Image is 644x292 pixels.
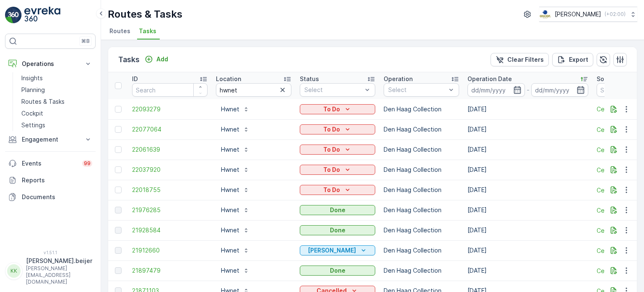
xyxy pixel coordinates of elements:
p: Hwnet [221,206,239,214]
p: Den Haag Collection [384,266,459,275]
p: [PERSON_NAME] [555,10,601,18]
p: ⌘B [81,38,90,45]
p: Routes & Tasks [21,97,65,106]
div: Toggle Row Selected [115,267,122,274]
p: Hwnet [221,105,239,113]
p: Engagement [22,135,79,144]
div: Toggle Row Selected [115,166,122,173]
p: Select [304,86,362,94]
td: [DATE] [463,220,592,240]
img: logo [5,7,22,24]
div: Toggle Row Selected [115,187,122,193]
td: [DATE] [463,160,592,180]
button: Hwnet [216,224,254,237]
div: Toggle Row Selected [115,146,122,153]
input: Search [216,83,291,97]
p: Operation Date [467,75,512,83]
p: Den Haag Collection [384,186,459,194]
p: Den Haag Collection [384,246,459,255]
a: 22093279 [132,105,208,113]
a: Insights [18,72,96,84]
a: Documents [5,189,96,205]
p: Operation [384,75,413,83]
p: Hwnet [221,246,239,255]
p: To Do [323,125,340,134]
p: Cockpit [21,109,43,118]
a: 22077064 [132,125,208,134]
p: Den Haag Collection [384,206,459,214]
p: [PERSON_NAME].beijer [26,257,92,265]
button: To Do [300,124,375,134]
p: [PERSON_NAME] [308,246,356,255]
p: Events [22,159,77,168]
p: [PERSON_NAME][EMAIL_ADDRESS][DOMAIN_NAME] [26,265,92,285]
button: Export [552,53,593,66]
p: Den Haag Collection [384,166,459,174]
p: Settings [21,121,45,129]
button: Done [300,266,375,276]
input: dd/mm/yyyy [467,83,525,97]
td: [DATE] [463,200,592,220]
p: Reports [22,176,92,184]
p: To Do [323,145,340,154]
p: To Do [323,166,340,174]
button: Add [141,54,171,64]
td: [DATE] [463,119,592,139]
a: 21897479 [132,266,208,275]
div: Toggle Row Selected [115,106,122,113]
p: 99 [84,160,91,167]
button: Hwnet [216,163,254,176]
input: dd/mm/yyyy [531,83,589,97]
p: ID [132,75,138,83]
button: Hwnet [216,143,254,156]
button: Hwnet [216,264,254,277]
span: 21976285 [132,206,208,214]
p: Add [156,55,168,63]
p: Hwnet [221,226,239,234]
button: To Do [300,104,375,114]
p: Done [330,266,345,275]
p: Den Haag Collection [384,105,459,113]
button: Engagement [5,131,96,148]
p: Den Haag Collection [384,145,459,154]
div: Toggle Row Selected [115,126,122,133]
button: Hwnet [216,244,254,257]
button: To Do [300,145,375,155]
td: [DATE] [463,260,592,281]
p: Export [569,55,588,64]
a: 22037920 [132,166,208,174]
p: Hwnet [221,125,239,134]
span: Routes [109,27,130,35]
td: [DATE] [463,139,592,160]
span: 21928584 [132,226,208,234]
a: Settings [18,119,96,131]
button: [PERSON_NAME](+02:00) [539,7,637,22]
img: basis-logo_rgb2x.png [539,10,551,19]
p: Documents [22,193,92,201]
a: Reports [5,172,96,189]
p: Location [216,75,241,83]
p: Routes & Tasks [108,8,182,21]
p: Den Haag Collection [384,226,459,234]
button: Geen Afval [300,245,375,255]
p: Clear Filters [507,55,544,64]
p: ( +02:00 ) [605,11,626,18]
span: 21912660 [132,246,208,255]
button: Hwnet [216,203,254,217]
span: 22061639 [132,145,208,154]
button: KK[PERSON_NAME].beijer[PERSON_NAME][EMAIL_ADDRESS][DOMAIN_NAME] [5,257,96,285]
button: To Do [300,185,375,195]
td: [DATE] [463,99,592,119]
p: Hwnet [221,186,239,194]
p: - [527,85,530,95]
button: Operations [5,55,96,72]
p: Done [330,226,345,234]
button: Hwnet [216,183,254,197]
p: Planning [21,86,45,94]
p: Insights [21,74,43,82]
button: Clear Filters [491,53,549,66]
button: Done [300,225,375,235]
